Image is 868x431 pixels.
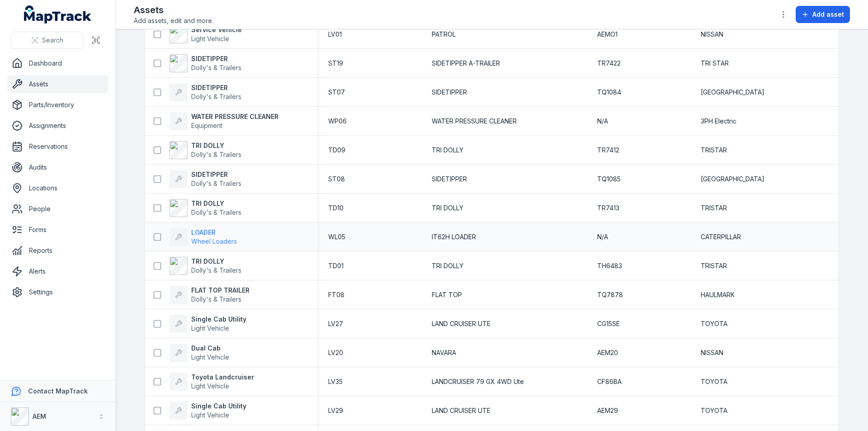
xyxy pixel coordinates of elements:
strong: AEM [33,412,46,420]
span: LV35 [328,377,343,386]
span: LV29 [328,406,343,415]
span: LV01 [328,30,342,39]
span: Wheel Loaders [191,237,237,245]
span: HAULMARK [701,290,735,299]
span: TQ1085 [597,175,621,184]
strong: Dual Cab [191,344,229,353]
span: TR7422 [597,59,621,68]
span: Light Vehicle [191,411,229,419]
span: Light Vehicle [191,353,229,361]
a: WATER PRESSURE CLEANEREquipment [170,112,278,130]
a: Settings [7,283,108,301]
span: CF86BA [597,377,622,386]
a: Single Cab UtilityLight Vehicle [170,315,246,333]
button: Add asset [796,6,850,23]
a: Assignments [7,117,108,135]
span: N/A [597,117,608,126]
span: TOYOTA [701,377,727,386]
span: SIDETIPPER [432,88,467,97]
button: Search [11,32,84,49]
span: TD09 [328,146,345,155]
a: MapTrack [24,5,92,24]
a: Single Cab UtilityLight Vehicle [170,402,246,420]
span: IT62H LOADER [432,232,476,242]
span: Light Vehicle [191,324,229,332]
span: TD10 [328,204,344,213]
a: Audits [7,158,108,176]
strong: SIDETIPPER [191,83,241,92]
span: AEM20 [597,348,618,357]
a: TRI DOLLYDolly's & Trailers [170,199,241,217]
span: Dolly's & Trailers [191,295,241,303]
span: CATERPILLAR [701,232,741,242]
strong: FLAT TOP TRAILER [191,286,250,295]
a: Dual CabLight Vehicle [170,344,229,362]
strong: Contact MapTrack [28,387,88,395]
span: LAND CRUISER UTE [432,319,491,328]
span: AEMO1 [597,30,618,39]
span: LV27 [328,319,343,328]
a: Service VehicleLight Vehicle [170,25,242,43]
span: FLAT TOP [432,290,462,299]
span: ST08 [328,175,345,184]
span: TQ7878 [597,290,623,299]
strong: TRI DOLLY [191,141,241,150]
span: TRISTAR [701,261,727,270]
strong: Toyota Landcruiser [191,373,254,382]
span: WP06 [328,117,347,126]
span: Add assets, edit and more. [134,16,213,25]
strong: Single Cab Utility [191,315,246,324]
span: TRI DOLLY [432,204,463,213]
span: LANDCRUISER 79 GX 4WD Ute [432,377,524,386]
strong: SIDETIPPER [191,170,241,179]
a: FLAT TOP TRAILERDolly's & Trailers [170,286,250,304]
a: TRI DOLLYDolly's & Trailers [170,141,241,159]
span: [GEOGRAPHIC_DATA] [701,175,764,184]
strong: SIDETIPPER [191,54,241,63]
span: SIDETIPPER A-TRAILER [432,59,500,68]
span: TRISTAR [701,146,727,155]
span: Dolly's & Trailers [191,180,241,187]
strong: TRI DOLLY [191,199,241,208]
span: AEM29 [597,406,618,415]
span: WL05 [328,232,345,242]
span: Dolly's & Trailers [191,64,241,71]
span: Add asset [812,10,844,19]
a: Alerts [7,262,108,280]
a: SIDETIPPERDolly's & Trailers [170,54,241,72]
span: TRI STAR [701,59,729,68]
span: Dolly's & Trailers [191,208,241,216]
span: FT08 [328,290,344,299]
span: 3PH Electric [701,117,736,126]
span: Equipment [191,122,222,129]
a: Reservations [7,137,108,156]
span: TH6483 [597,261,622,270]
span: N/A [597,232,608,242]
span: NISSAN [701,348,723,357]
a: Locations [7,179,108,197]
span: TQ1084 [597,88,621,97]
span: NISSAN [701,30,723,39]
strong: Single Cab Utility [191,402,246,411]
span: Dolly's & Trailers [191,151,241,158]
span: ST07 [328,88,345,97]
span: NAVARA [432,348,456,357]
span: LV20 [328,348,343,357]
a: LOADERWheel Loaders [170,228,237,246]
strong: WATER PRESSURE CLEANER [191,112,278,121]
span: Light Vehicle [191,35,229,43]
a: Forms [7,221,108,239]
span: TRI DOLLY [432,146,463,155]
span: TD01 [328,261,344,270]
span: Dolly's & Trailers [191,266,241,274]
span: TR7412 [597,146,619,155]
span: TOYOTA [701,319,727,328]
span: Dolly's & Trailers [191,93,241,100]
a: People [7,200,108,218]
span: SIDETIPPER [432,175,467,184]
span: PATROL [432,30,456,39]
a: Assets [7,75,108,93]
span: TRISTAR [701,204,727,213]
a: SIDETIPPERDolly's & Trailers [170,170,241,188]
a: Parts/Inventory [7,96,108,114]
